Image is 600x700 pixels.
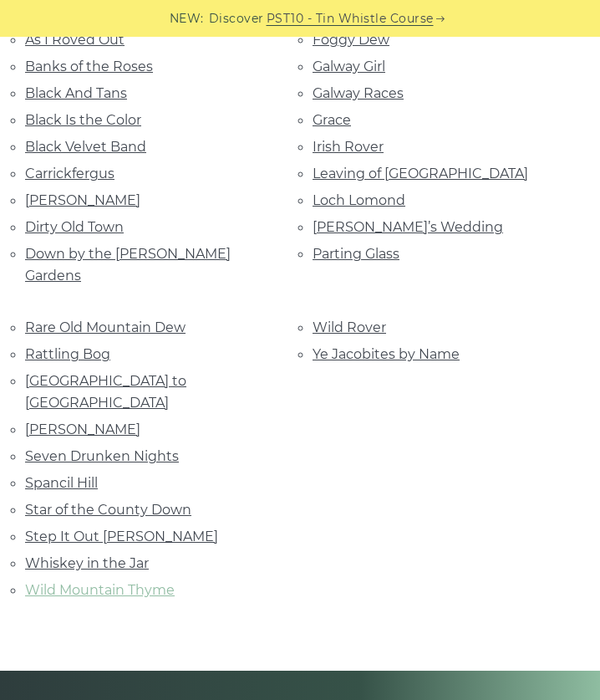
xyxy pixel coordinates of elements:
[25,246,231,284] a: Down by the [PERSON_NAME] Gardens
[25,112,141,128] a: Black Is the Color
[313,139,384,155] a: Irish Rover
[25,555,149,571] a: Whiskey in the Jar
[313,192,405,208] a: Loch Lomond
[25,166,114,181] a: Carrickfergus
[313,219,503,235] a: [PERSON_NAME]’s Wedding
[25,448,179,464] a: Seven Drunken Nights
[267,9,434,28] a: PST10 - Tin Whistle Course
[313,319,386,335] a: Wild Rover
[209,9,264,28] span: Discover
[25,475,98,491] a: Spancil Hill
[25,373,186,411] a: [GEOGRAPHIC_DATA] to [GEOGRAPHIC_DATA]
[25,502,191,518] a: Star of the County Down
[25,319,186,335] a: Rare Old Mountain Dew
[25,32,125,48] a: As I Roved Out
[170,9,204,28] span: NEW:
[313,112,351,128] a: Grace
[25,422,140,437] a: [PERSON_NAME]
[25,139,146,155] a: Black Velvet Band
[313,346,460,362] a: Ye Jacobites by Name
[313,85,404,101] a: Galway Races
[25,582,175,598] a: Wild Mountain Thyme
[25,59,153,74] a: Banks of the Roses
[25,85,127,101] a: Black And Tans
[25,219,124,235] a: Dirty Old Town
[313,166,528,181] a: Leaving of [GEOGRAPHIC_DATA]
[25,192,140,208] a: [PERSON_NAME]
[313,246,399,262] a: Parting Glass
[25,346,110,362] a: Rattling Bog
[313,59,385,74] a: Galway Girl
[313,32,389,48] a: Foggy Dew
[25,529,218,544] a: Step It Out [PERSON_NAME]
